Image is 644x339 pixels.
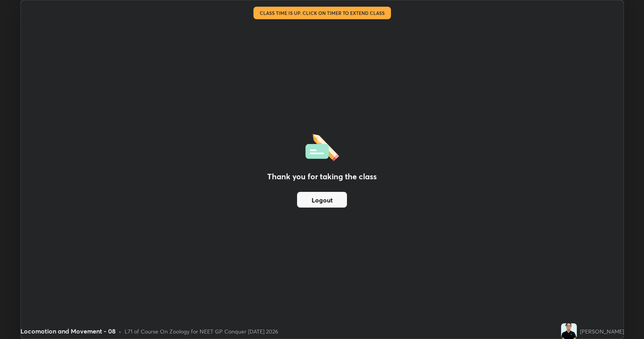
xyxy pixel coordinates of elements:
button: Logout [297,192,347,208]
h2: Thank you for taking the class [267,171,377,182]
div: Locomotion and Movement - 08 [20,326,116,336]
div: L71 of Course On Zoology for NEET GP Conquer [DATE] 2026 [125,327,278,335]
div: • [119,327,121,335]
img: 44dbf02e4033470aa5e07132136bfb12.jpg [561,323,577,339]
div: [PERSON_NAME] [580,327,624,335]
img: offlineFeedback.1438e8b3.svg [305,131,339,161]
